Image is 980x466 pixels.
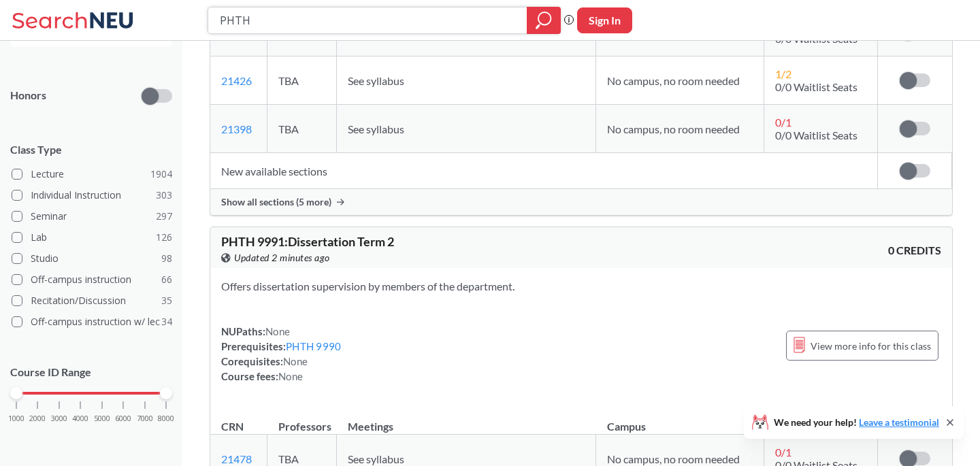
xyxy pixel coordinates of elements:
label: Recitation/Discussion [12,292,172,310]
div: NUPaths: Prerequisites: Corequisites: Course fees: [221,324,341,384]
button: Sign In [577,7,632,33]
td: New available sections [210,153,878,189]
th: Notifications [878,405,952,435]
span: Class Type [10,142,172,157]
span: See syllabus [348,122,404,135]
span: 34 [161,314,172,329]
span: 5000 [94,415,110,422]
td: TBA [267,56,337,105]
th: Meetings [337,405,596,435]
span: View more info for this class [811,337,931,354]
a: 21398 [221,122,252,135]
a: PHTH 9990 [286,340,341,352]
span: 0/0 Waitlist Seats [775,80,857,93]
span: None [283,355,308,367]
span: 0 / 1 [775,116,791,129]
span: 3000 [51,415,67,422]
label: Lab [12,229,172,246]
span: 297 [156,209,172,224]
div: magnifying glass [527,7,561,34]
label: Lecture [12,165,172,183]
th: Professors [267,405,337,435]
span: 1904 [150,167,172,182]
div: CRN [221,419,244,434]
label: Off-campus instruction [12,271,172,288]
span: 98 [161,251,172,266]
td: No campus, no room needed [596,105,764,153]
td: TBA [267,105,337,153]
p: Honors [10,88,46,103]
span: 2000 [29,415,46,422]
span: 4000 [72,415,88,422]
span: We need your help! [774,418,939,427]
span: 7000 [137,415,153,422]
section: Offers dissertation supervision by members of the department. [221,279,941,294]
span: None [278,370,303,382]
span: 0 CREDITS [888,243,941,258]
svg: magnifying glass [536,11,552,30]
span: See syllabus [348,452,404,465]
span: 0 / 1 [775,446,791,459]
span: Show all sections (5 more) [221,196,331,208]
div: Show all sections (5 more) [210,189,952,215]
span: 1000 [8,415,24,422]
label: Studio [12,250,172,267]
span: 35 [161,293,172,308]
span: 66 [161,272,172,287]
span: 303 [156,188,172,203]
th: Seats [764,405,878,435]
label: Individual Instruction [12,186,172,204]
td: No campus, no room needed [596,56,764,105]
span: 0/0 Waitlist Seats [775,129,857,142]
label: Off-campus instruction w/ lec [12,313,172,331]
span: See syllabus [348,74,404,87]
a: 21478 [221,452,252,465]
p: Course ID Range [10,365,172,380]
a: 21426 [221,74,252,87]
a: Leave a testimonial [859,416,939,428]
label: Seminar [12,207,172,225]
span: 1 / 2 [775,67,791,80]
span: PHTH 9991 : Dissertation Term 2 [221,234,394,249]
input: Class, professor, course number, "phrase" [218,9,517,32]
th: Campus [596,405,764,435]
span: 126 [156,230,172,245]
span: 6000 [115,415,131,422]
span: 8000 [158,415,174,422]
span: None [265,325,290,337]
span: Updated 2 minutes ago [234,250,330,265]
